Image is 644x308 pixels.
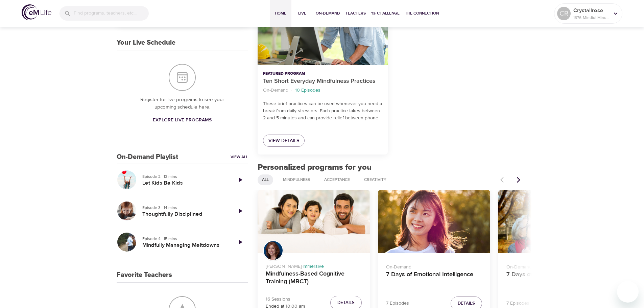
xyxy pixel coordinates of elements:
a: Play Episode [232,234,248,250]
p: 7 Episodes [386,300,409,307]
p: 16 Sessions [266,296,305,303]
li: · [291,86,292,95]
h4: 7 Days of Aging Gracefully [506,271,602,287]
span: The Connection [405,10,439,17]
span: Creativity [360,177,390,183]
p: Register for live programs to see your upcoming schedule here. [130,96,235,111]
h5: Let Kids Be Kids [142,180,226,187]
div: CR [557,7,571,20]
h5: Mindfully Managing Meltdowns [142,242,226,249]
div: Acceptance [320,174,354,185]
a: Play Episode [232,172,248,188]
span: On-Demand [316,10,340,17]
span: Immersive [303,263,324,269]
p: Episode 4 · 15 mins [142,236,226,242]
p: [PERSON_NAME] · [266,260,362,270]
p: On-Demand [263,87,288,94]
p: Featured Program [263,71,382,77]
p: 1876 Mindful Minutes [573,15,609,21]
p: 7 Episodes [506,300,529,307]
p: Episode 3 · 14 mins [142,205,226,211]
span: 1% Challenge [371,10,400,17]
button: 7 Days of Emotional Intelligence [378,190,490,253]
a: Play Episode [232,203,248,219]
img: Your Live Schedule [169,64,196,91]
input: Find programs, teachers, etc... [74,6,149,21]
span: Acceptance [320,177,354,183]
span: View Details [268,137,299,145]
a: Explore Live Programs [150,114,214,126]
span: All [258,177,273,183]
h4: Mindfulness-Based Cognitive Training (MBCT) [266,270,362,286]
h5: Thoughtfully Disciplined [142,211,226,218]
button: Mindfulness-Based Cognitive Training (MBCT) [258,190,370,253]
p: On-Demand [386,261,482,271]
span: Details [458,300,475,307]
p: On-Demand [506,261,602,271]
a: View Details [263,135,305,147]
button: Thoughtfully Disciplined [117,201,137,221]
p: Crystallrose [573,6,609,15]
button: Mindfully Managing Meltdowns [117,232,137,252]
h2: Personalized programs for you [258,163,526,172]
span: Explore Live Programs [153,116,212,124]
nav: breadcrumb [263,86,382,95]
h3: Your Live Schedule [117,39,175,47]
h4: 7 Days of Emotional Intelligence [386,271,482,287]
p: 10 Episodes [295,87,320,94]
p: Ten Short Everyday Mindfulness Practices [263,77,382,86]
p: Episode 2 · 13 mins [142,173,226,180]
span: Teachers [345,10,366,17]
img: logo [22,4,51,20]
a: View All [231,154,248,160]
p: These brief practices can be used whenever you need a break from daily stressors. Each practice t... [263,100,382,122]
span: Mindfulness [279,177,314,183]
div: Creativity [360,174,391,185]
span: Live [294,10,310,17]
button: Next items [511,172,526,187]
iframe: Button to launch messaging window [617,281,639,303]
button: Let Kids Be Kids [117,170,137,190]
h3: On-Demand Playlist [117,153,178,161]
div: Mindfulness [279,174,314,185]
span: Details [337,299,355,307]
div: All [258,174,273,185]
span: Home [272,10,289,17]
button: 7 Days of Aging Gracefully [498,190,611,253]
h3: Favorite Teachers [117,271,172,279]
